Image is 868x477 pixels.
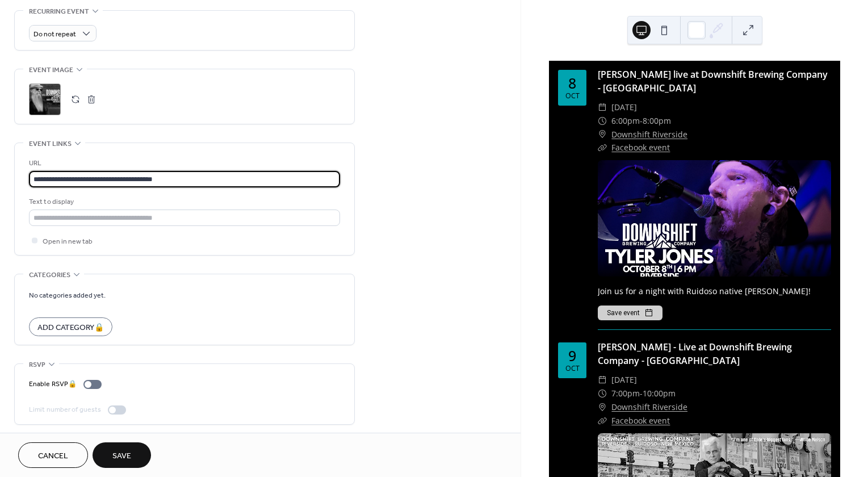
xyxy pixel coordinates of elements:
div: ; [29,83,61,115]
span: Do not repeat [33,28,76,41]
div: Limit number of guests [29,404,101,416]
a: Facebook event [611,415,670,426]
span: - [640,114,643,128]
span: [DATE] [611,101,637,114]
span: Event image [29,64,73,76]
span: 6:00pm [611,114,640,128]
button: Save event [598,306,662,320]
div: 8 [568,76,576,90]
span: Cancel [38,450,68,462]
a: [PERSON_NAME] live at Downshift Brewing Company - [GEOGRAPHIC_DATA] [598,68,828,94]
span: Open in new tab [43,236,93,248]
span: [DATE] [611,373,637,387]
div: ​ [598,101,607,114]
div: ​ [598,373,607,387]
span: Categories [29,269,70,281]
div: ​ [598,128,607,141]
div: Join us for a night with Ruidoso native [PERSON_NAME]! [598,285,831,297]
button: Cancel [18,442,88,468]
span: No categories added yet. [29,290,106,302]
button: Save [93,442,151,468]
div: ​ [598,114,607,128]
span: Recurring event [29,6,89,18]
div: Text to display [29,196,338,208]
div: ​ [598,387,607,400]
div: Oct [565,93,580,100]
span: Event links [29,138,72,150]
div: ​ [598,414,607,428]
a: Downshift Riverside [611,128,687,141]
a: Downshift Riverside [611,400,687,414]
span: - [640,387,643,400]
span: 8:00pm [643,114,671,128]
a: [PERSON_NAME] - Live at Downshift Brewing Company - [GEOGRAPHIC_DATA] [598,341,792,367]
div: URL [29,157,338,169]
div: 9 [568,349,576,363]
div: ​ [598,400,607,414]
div: ​ [598,141,607,154]
a: Facebook event [611,142,670,153]
div: Oct [565,365,580,373]
span: 7:00pm [611,387,640,400]
span: 10:00pm [643,387,676,400]
span: Save [112,450,131,462]
span: RSVP [29,359,45,371]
